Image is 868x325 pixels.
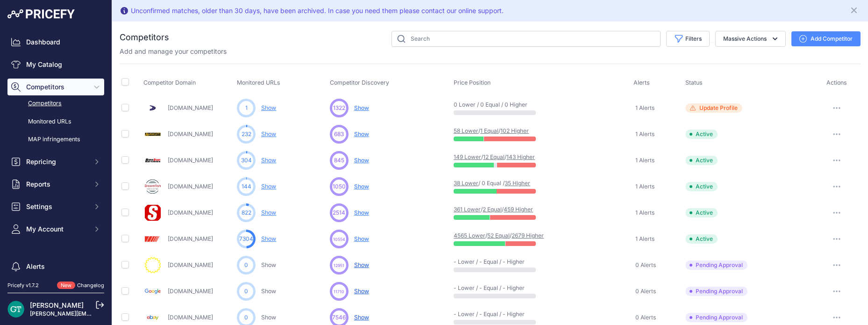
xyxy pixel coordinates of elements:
[500,127,529,134] a: 102 Higher
[512,232,544,239] a: 2679 Higher
[334,130,344,138] span: 683
[261,183,276,190] a: Show
[237,79,280,86] span: Monitored URLs
[7,176,104,193] button: Reports
[454,127,513,135] p: / /
[635,261,656,269] span: 0 Alerts
[633,156,655,165] a: 1 Alerts
[242,182,251,191] span: 144
[633,79,650,86] span: Alerts
[635,104,655,112] span: 1 Alerts
[7,34,104,311] nav: Sidebar
[454,180,478,187] a: 38 Lower
[7,153,104,170] button: Repricing
[168,104,213,111] a: [DOMAIN_NAME]
[244,313,248,322] span: 0
[633,130,655,139] a: 1 Alerts
[7,34,104,51] a: Dashboard
[330,79,389,86] span: Competitor Discovery
[354,209,369,216] span: Show
[168,261,213,268] a: [DOMAIN_NAME]
[633,234,655,244] a: 1 Alerts
[454,284,513,292] p: - Lower / - Equal / - Higher
[826,79,847,86] span: Actions
[245,104,248,112] span: 1
[354,261,369,268] span: Show
[685,103,811,113] a: Update Profile
[635,209,655,217] span: 1 Alerts
[332,313,346,322] span: 7546
[168,130,213,137] a: [DOMAIN_NAME]
[333,236,345,242] span: 10554
[454,206,481,213] a: 361 Lower
[261,261,276,268] a: Show
[7,95,104,112] a: Competitors
[354,235,369,242] span: Show
[454,311,513,318] p: - Lower / - Equal / - Higher
[57,282,75,289] span: New
[454,206,513,213] p: / /
[354,104,369,111] span: Show
[454,127,478,134] a: 58 Lower
[483,153,505,160] a: 12 Equal
[354,130,369,137] span: Show
[131,6,504,15] div: Unconfirmed matches, older than 30 days, have been archived. In case you need them please contact...
[77,282,104,289] a: Changelog
[454,153,481,160] a: 149 Lower
[715,31,786,47] button: Massive Actions
[454,180,513,187] p: / 0 Equal /
[454,232,513,239] p: / /
[168,314,213,321] a: [DOMAIN_NAME]
[7,56,104,73] a: My Catalog
[26,82,87,92] span: Competitors
[168,209,213,216] a: [DOMAIN_NAME]
[354,157,369,164] span: Show
[261,130,276,137] a: Show
[7,258,104,275] a: Alerts
[242,209,251,217] span: 822
[849,4,861,15] button: Close
[26,157,87,166] span: Repricing
[168,235,213,242] a: [DOMAIN_NAME]
[30,301,84,309] a: [PERSON_NAME]
[506,153,535,160] a: 143 Higher
[454,258,513,266] p: - Lower / - Equal / - Higher
[480,127,498,134] a: 1 Equal
[635,157,655,164] span: 1 Alerts
[685,208,718,217] span: Active
[685,287,747,296] span: Pending Approval
[168,157,213,164] a: [DOMAIN_NAME]
[7,282,39,289] div: Pricefy v1.7.2
[242,130,251,138] span: 232
[7,9,75,19] img: Pricefy Logo
[504,206,533,213] a: 459 Higher
[635,130,655,138] span: 1 Alerts
[7,79,104,95] button: Competitors
[120,47,227,56] p: Add and manage your competitors
[633,182,655,191] a: 1 Alerts
[354,314,369,321] span: Show
[7,221,104,238] button: My Account
[7,131,104,148] a: MAP infringements
[261,235,276,242] a: Show
[261,288,276,295] a: Show
[685,313,747,322] span: Pending Approval
[454,101,513,108] p: 0 Lower / 0 Equal / 0 Higher
[7,114,104,130] a: Monitored URLs
[26,202,87,211] span: Settings
[487,232,510,239] a: 52 Equal
[791,31,861,46] button: Add Competitor
[261,157,276,164] a: Show
[635,183,655,190] span: 1 Alerts
[685,234,718,244] span: Active
[633,208,655,217] a: 1 Alerts
[633,103,655,113] a: 1 Alerts
[685,260,747,270] span: Pending Approval
[391,31,661,47] input: Search
[685,130,718,139] span: Active
[241,156,252,165] span: 304
[685,79,703,86] span: Status
[244,261,248,269] span: 0
[239,235,253,243] span: 7304
[168,183,213,190] a: [DOMAIN_NAME]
